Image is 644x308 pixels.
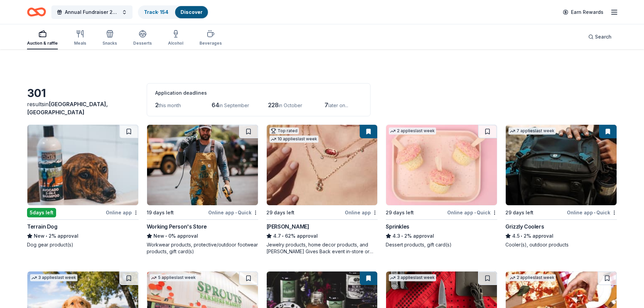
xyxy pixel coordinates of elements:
div: 29 days left [505,209,533,217]
span: this month [159,102,181,108]
div: 2 applies last week [508,274,556,281]
div: Working Person's Store [147,222,207,231]
div: Online app Quick [447,208,497,217]
img: Image for Sprinkles [386,125,497,205]
span: • [521,233,523,239]
button: Beverages [199,27,222,49]
img: Image for Grizzly Coolers [506,125,617,205]
span: • [402,233,403,239]
span: 4.5 [512,232,520,240]
span: 7 [325,101,328,109]
div: results [27,100,139,116]
div: Auction & raffle [27,41,58,46]
button: Annual Fundraiser 2025 [51,5,133,19]
span: [GEOGRAPHIC_DATA], [GEOGRAPHIC_DATA] [27,101,108,116]
a: Image for Working Person's Store19 days leftOnline app•QuickWorking Person's StoreNew•0% approval... [147,124,258,255]
span: New [153,232,164,240]
div: 62% approval [266,232,378,240]
div: 3 applies last week [389,274,436,281]
div: Online app Quick [567,208,617,217]
div: 2 applies last week [389,127,436,135]
img: Image for Terrain Dog [27,125,138,205]
button: Alcohol [168,27,183,49]
span: • [282,233,284,239]
div: Workwear products, protective/outdoor footwear products, gift card(s) [147,241,258,255]
span: in September [219,102,249,108]
div: Cooler(s), outdoor products [505,241,617,248]
span: 4.3 [392,232,400,240]
button: Desserts [133,27,152,49]
a: Image for Grizzly Coolers7 applieslast week29 days leftOnline app•QuickGrizzly Coolers4.5•2% appr... [505,124,617,248]
div: Dog gear product(s) [27,241,139,248]
a: Image for Terrain Dog5days leftOnline appTerrain DogNew•2% approvalDog gear product(s) [27,124,139,248]
div: 5 days left [27,208,56,217]
div: 5 applies last week [150,274,197,281]
div: 2% approval [386,232,497,240]
div: [PERSON_NAME] [266,222,309,231]
span: • [474,210,476,215]
div: 0% approval [147,232,258,240]
span: in October [279,102,302,108]
div: 29 days left [386,209,414,217]
a: Home [27,4,46,20]
div: Online app [345,208,378,217]
a: Earn Rewards [559,6,607,18]
span: 228 [268,101,279,109]
div: Dessert products, gift card(s) [386,241,497,248]
span: Search [595,33,612,41]
div: 2% approval [27,232,139,240]
div: Desserts [133,41,152,46]
div: 301 [27,87,139,100]
div: 19 days left [147,209,174,217]
div: Beverages [199,41,222,46]
span: New [34,232,45,240]
span: in [27,101,108,116]
div: 3 applies last week [30,274,77,281]
div: Jewelry products, home decor products, and [PERSON_NAME] Gives Back event in-store or online (or ... [266,241,378,255]
div: 2% approval [505,232,617,240]
span: • [165,233,167,239]
a: Discover [181,9,202,15]
div: Online app Quick [208,208,258,217]
button: Track· 154Discover [138,5,209,19]
div: Alcohol [168,41,183,46]
span: later on... [328,102,348,108]
span: • [46,233,47,239]
img: Image for Working Person's Store [147,125,258,205]
span: 64 [212,101,219,109]
button: Snacks [102,27,117,49]
button: Meals [74,27,86,49]
div: 10 applies last week [269,136,318,143]
button: Search [583,30,617,44]
span: • [594,210,595,215]
button: Auction & raffle [27,27,58,49]
span: Annual Fundraiser 2025 [65,8,119,16]
div: Sprinkles [386,222,409,231]
div: 7 applies last week [508,127,556,135]
div: Terrain Dog [27,222,57,231]
span: 2 [155,101,159,109]
a: Track· 154 [144,9,168,15]
img: Image for Kendra Scott [267,125,378,205]
a: Image for Kendra ScottTop rated10 applieslast week29 days leftOnline app[PERSON_NAME]4.7•62% appr... [266,124,378,255]
div: Application deadlines [155,89,362,97]
a: Image for Sprinkles2 applieslast week29 days leftOnline app•QuickSprinkles4.3•2% approvalDessert ... [386,124,497,248]
div: Grizzly Coolers [505,222,544,231]
div: Meals [74,41,86,46]
span: • [235,210,237,215]
div: Snacks [102,41,117,46]
div: 29 days left [266,209,294,217]
span: 4.7 [273,232,281,240]
div: Online app [106,208,139,217]
div: Top rated [269,127,299,134]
